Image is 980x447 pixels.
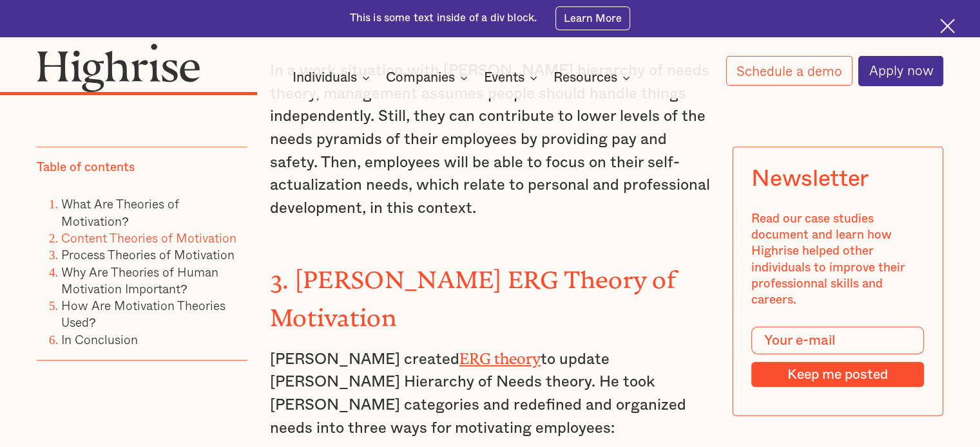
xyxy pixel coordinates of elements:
form: Modal Form [752,327,925,388]
strong: 3. [PERSON_NAME] ERG Theory of Motivation [270,266,677,319]
div: This is some text inside of a div block. [350,11,537,26]
p: [PERSON_NAME] created to update [PERSON_NAME] Hierarchy of Needs theory. He took [PERSON_NAME] ca... [270,345,710,441]
a: Why Are Theories of Human Motivation Important? [61,262,218,297]
a: Process Theories of Motivation [61,245,235,264]
div: Table of contents [37,160,135,176]
a: Apply now [858,56,943,86]
a: How Are Motivation Theories Used? [61,296,226,331]
p: In a work situation with [PERSON_NAME] hierarchy of needs theory, management assumes people shoul... [270,60,710,220]
div: Companies [386,70,455,86]
div: Individuals [293,70,374,86]
img: Cross icon [940,19,955,33]
a: What Are Theories of Motivation? [61,194,179,230]
a: ERG theory [459,350,541,360]
a: Learn More [555,6,631,30]
div: Read our case studies document and learn how Highrise helped other individuals to improve their p... [752,211,925,309]
a: Content Theories of Motivation [61,228,236,247]
input: Your e-mail [752,327,925,354]
div: Newsletter [752,166,869,192]
a: Schedule a demo [726,56,852,86]
input: Keep me posted [752,361,925,387]
div: Individuals [293,70,357,86]
img: Highrise logo [37,43,200,93]
div: Events [484,70,524,86]
div: Resources [553,70,634,86]
div: Resources [553,70,617,86]
div: Events [484,70,541,86]
a: In Conclusion [61,330,138,349]
div: Companies [386,70,472,86]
